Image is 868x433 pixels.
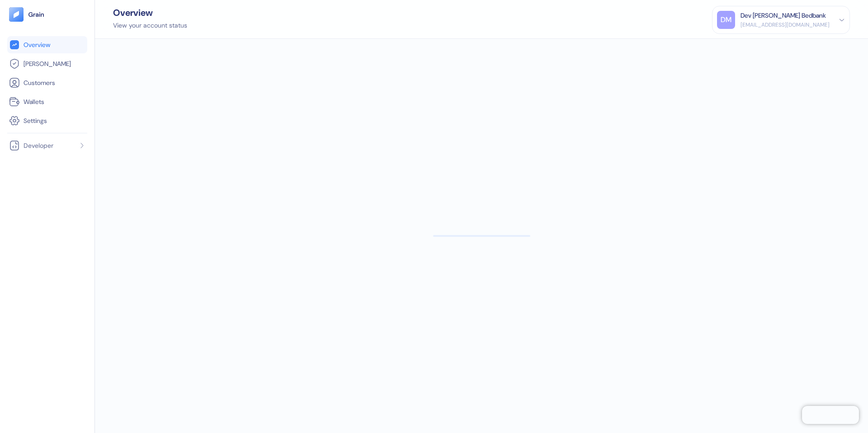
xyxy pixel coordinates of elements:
[24,141,53,150] span: Developer
[9,7,24,22] img: logo-tablet-V2.svg
[741,11,826,20] div: Dev [PERSON_NAME] Bedbank
[802,406,859,424] iframe: Chatra live chat
[9,115,85,126] a: Settings
[9,39,85,50] a: Overview
[24,59,71,68] span: [PERSON_NAME]
[24,40,50,49] span: Overview
[24,116,47,125] span: Settings
[113,21,187,30] div: View your account status
[9,58,85,69] a: [PERSON_NAME]
[9,96,85,107] a: Wallets
[28,11,45,18] img: logo
[741,21,830,29] div: [EMAIL_ADDRESS][DOMAIN_NAME]
[9,77,85,88] a: Customers
[24,78,55,87] span: Customers
[24,97,44,106] span: Wallets
[717,11,735,29] div: DM
[113,8,187,17] div: Overview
